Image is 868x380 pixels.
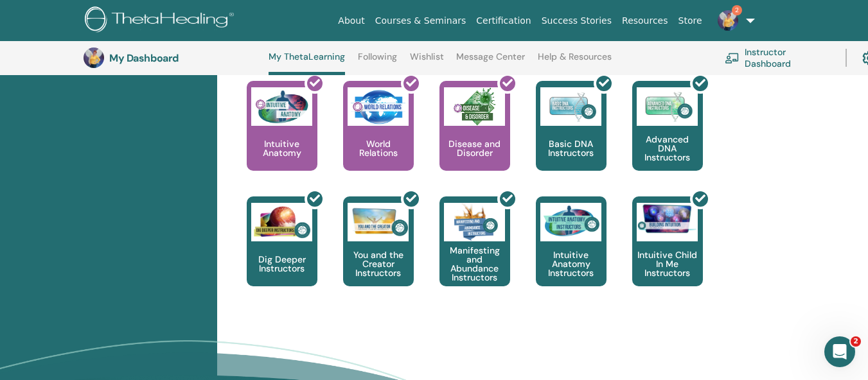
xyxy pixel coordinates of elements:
[247,139,317,157] p: Intuitive Anatomy
[444,203,505,241] img: Manifesting and Abundance Instructors
[632,250,703,277] p: Intuitive Child In Me Instructors
[444,87,505,126] img: Disease and Disorder
[343,81,414,196] a: World Relations World Relations
[343,139,414,157] p: World Relations
[637,203,698,234] img: Intuitive Child In Me Instructors
[632,135,703,162] p: Advanced DNA Instructors
[536,81,607,196] a: Basic DNA Instructors Basic DNA Instructors
[536,139,607,157] p: Basic DNA Instructors
[85,6,238,35] img: logo.png
[540,87,601,126] img: Basic DNA Instructors
[348,87,409,126] img: World Relations
[358,51,397,72] a: Following
[540,203,601,241] img: Intuitive Anatomy Instructors
[725,53,740,64] img: chalkboard-teacher.svg
[410,51,444,72] a: Wishlist
[439,196,510,312] a: Manifesting and Abundance Instructors Manifesting and Abundance Instructors
[536,250,607,277] p: Intuitive Anatomy Instructors
[251,87,312,126] img: Intuitive Anatomy
[456,51,525,72] a: Message Center
[637,87,698,126] img: Advanced DNA Instructors
[439,139,510,157] p: Disease and Disorder
[725,44,830,72] a: Instructor Dashboard
[348,203,409,241] img: You and the Creator Instructors
[343,196,414,312] a: You and the Creator Instructors You and the Creator Instructors
[632,81,703,196] a: Advanced DNA Instructors Advanced DNA Instructors
[343,250,414,277] p: You and the Creator Instructors
[251,203,312,241] img: Dig Deeper Instructors
[333,9,369,33] a: About
[269,51,345,75] a: My ThetaLearning
[109,52,238,64] h3: My Dashboard
[536,196,607,312] a: Intuitive Anatomy Instructors Intuitive Anatomy Instructors
[632,196,703,312] a: Intuitive Child In Me Instructors Intuitive Child In Me Instructors
[84,47,104,68] img: default.jpg
[247,196,317,312] a: Dig Deeper Instructors Dig Deeper Instructors
[471,9,536,33] a: Certification
[247,255,317,273] p: Dig Deeper Instructors
[536,9,617,33] a: Success Stories
[732,5,742,15] span: 2
[718,10,738,31] img: default.jpg
[824,336,855,367] iframe: Intercom live chat
[538,51,612,72] a: Help & Resources
[617,9,673,33] a: Resources
[851,336,861,347] span: 2
[439,246,510,282] p: Manifesting and Abundance Instructors
[673,9,707,33] a: Store
[439,81,510,196] a: Disease and Disorder Disease and Disorder
[370,9,472,33] a: Courses & Seminars
[247,81,317,196] a: Intuitive Anatomy Intuitive Anatomy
